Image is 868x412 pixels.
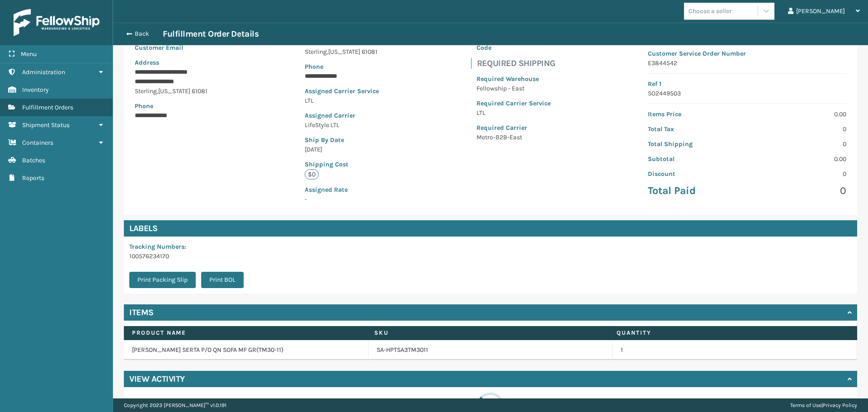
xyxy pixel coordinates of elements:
p: Shipping Cost [305,160,379,169]
a: SA-HPTSA3TM3011 [377,346,428,355]
button: Back [121,30,163,38]
span: 61081 [192,87,208,95]
p: 0.00 [753,109,846,119]
span: Address [135,59,159,66]
p: SO2449503 [648,89,846,98]
div: | [790,398,857,412]
p: E3844542 [648,58,846,68]
h3: Fulfillment Order Details [163,28,259,39]
p: Ship By Date [305,135,379,145]
div: Choose a seller [689,6,731,16]
p: Customer Service Order Number [648,49,846,58]
p: Total Tax [648,124,741,134]
span: Fulfillment Orders [22,104,73,111]
h4: View Activity [129,374,185,384]
td: [PERSON_NAME] SERTA P/O QN SOFA MF GR(TM30-11) [124,340,368,360]
span: Sterling [135,87,157,95]
label: Quantity [617,329,842,337]
p: Metro-B2B-East [476,133,551,142]
p: Customer Email [135,43,208,52]
button: Print BOL [201,272,244,288]
span: 61081 [362,48,377,56]
img: logo [14,9,99,36]
p: 0 [753,139,846,149]
p: Discount [648,169,741,179]
label: Product Name [132,329,358,337]
span: Reports [22,174,44,182]
button: Print Packing Slip [129,272,196,288]
p: Assigned Carrier [305,111,379,120]
h4: Required Shipping [477,58,556,69]
p: 0 [753,169,846,179]
p: Phone [305,62,379,71]
span: Tracking Numbers : [129,243,186,251]
span: Administration [22,68,65,76]
p: Assigned Carrier Service [305,86,379,96]
p: [DATE] [305,145,379,154]
p: Required Carrier [476,123,551,133]
p: 0.00 [753,154,846,164]
a: Terms of Use [790,402,821,408]
p: Required Warehouse [476,74,551,84]
p: Code [476,43,551,52]
span: Inventory [22,86,49,94]
p: Subtotal [648,154,741,164]
p: LTL [476,108,551,118]
span: , [157,87,158,95]
span: [US_STATE] [158,87,190,95]
p: Total Paid [648,184,741,198]
span: Batches [22,156,45,164]
p: Total Shipping [648,139,741,149]
span: Menu [21,50,37,58]
span: [US_STATE] [328,48,360,56]
td: 1 [613,340,857,360]
span: , [327,48,328,56]
h4: Items [129,307,154,318]
p: Items Price [648,109,741,119]
p: LTL [305,96,379,105]
a: Privacy Policy [823,402,857,408]
p: Fellowship - East [476,84,551,93]
p: Ref 1 [648,79,846,89]
h4: Labels [124,220,857,237]
span: Sterling [305,48,327,56]
p: 0 [753,124,846,134]
span: Shipment Status [22,121,70,129]
p: - [305,194,379,204]
p: LifeStyle LTL [305,120,379,130]
label: SKU [374,329,600,337]
p: Assigned Rate [305,185,379,194]
p: Phone [135,101,208,111]
p: 100576234170 [129,251,249,261]
p: $0 [305,169,319,180]
p: Copyright 2023 [PERSON_NAME]™ v 1.0.191 [124,398,226,412]
p: 0 [753,184,846,198]
p: Required Carrier Service [476,99,551,108]
span: Containers [22,139,53,147]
